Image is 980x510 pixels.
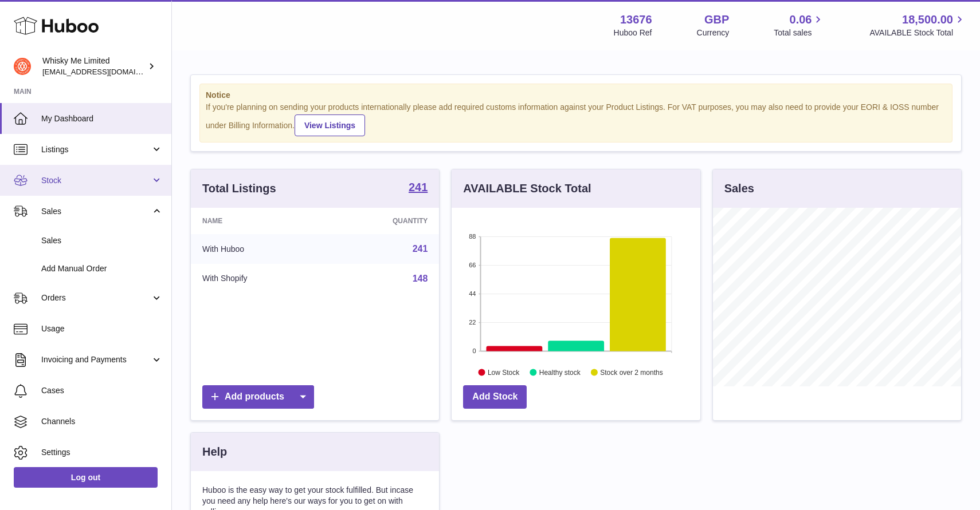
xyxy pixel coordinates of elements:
[413,274,428,283] a: 148
[620,12,652,27] strong: 13676
[41,235,163,246] span: Sales
[790,12,812,27] span: 0.06
[41,385,163,396] span: Cases
[539,368,581,376] text: Healthy stock
[325,208,440,234] th: Quantity
[202,181,276,196] h3: Total Listings
[869,12,966,38] a: 18,500.00 AVAILABLE Stock Total
[409,181,428,195] a: 241
[413,244,428,254] a: 241
[191,208,325,234] th: Name
[206,90,946,101] strong: Notice
[41,292,151,303] span: Orders
[469,233,476,240] text: 88
[206,102,946,136] div: If you're planning on sending your products internationally please add required customs informati...
[42,67,168,76] span: [EMAIL_ADDRESS][DOMAIN_NAME]
[724,181,754,196] h3: Sales
[774,27,825,38] span: Total sales
[14,58,31,75] img: orders@whiskyshop.com
[469,319,476,326] text: 22
[41,206,151,217] span: Sales
[409,181,428,193] strong: 241
[202,444,227,460] h3: Help
[41,416,163,427] span: Channels
[601,368,663,376] text: Stock over 2 months
[41,323,163,334] span: Usage
[869,27,966,38] span: AVAILABLE Stock Total
[774,12,825,38] a: 0.06 Total sales
[473,347,476,354] text: 0
[41,447,163,458] span: Settings
[463,181,591,196] h3: AVAILABLE Stock Total
[202,385,314,409] a: Add products
[488,368,520,376] text: Low Stock
[902,12,953,27] span: 18,500.00
[697,27,730,38] div: Currency
[41,263,163,274] span: Add Manual Order
[469,290,476,297] text: 44
[191,234,325,264] td: With Huboo
[14,467,158,488] a: Log out
[41,175,151,186] span: Stock
[704,12,729,27] strong: GBP
[41,113,163,124] span: My Dashboard
[191,264,325,294] td: With Shopify
[614,27,652,38] div: Huboo Ref
[463,385,527,409] a: Add Stock
[41,354,151,365] span: Invoicing and Payments
[41,144,151,155] span: Listings
[295,114,365,136] a: View Listings
[42,56,146,77] div: Whisky Me Limited
[469,262,476,268] text: 66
